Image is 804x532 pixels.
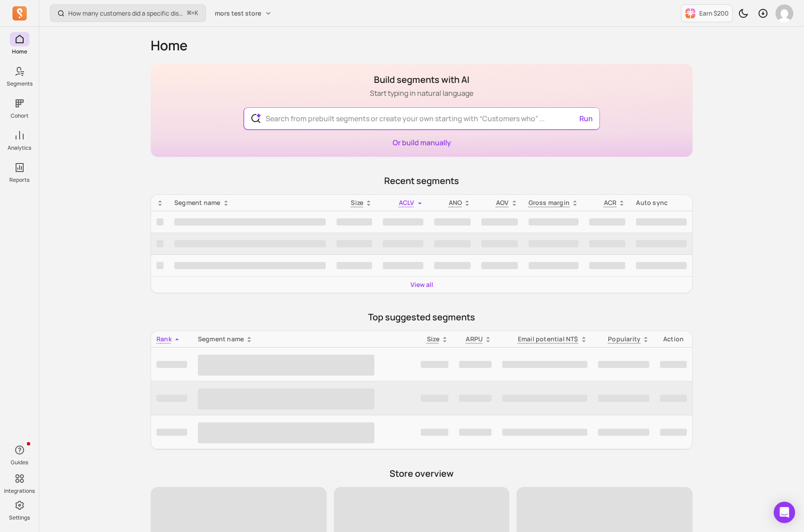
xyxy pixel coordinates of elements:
[459,429,492,436] span: ‌
[481,218,517,225] span: ‌
[589,262,625,269] span: ‌
[434,218,471,225] span: ‌
[187,8,192,19] kbd: ⌘
[636,240,687,247] span: ‌
[151,311,693,323] p: Top suggested segments
[174,218,326,225] span: ‌
[681,4,733,22] button: Earn $200
[589,218,625,225] span: ‌
[421,361,448,368] span: ‌
[156,240,164,247] span: ‌
[187,8,198,18] span: +
[11,112,29,119] p: Cohort
[174,240,326,247] span: ‌
[660,361,687,368] span: ‌
[399,198,414,207] span: ACLV
[50,4,206,22] button: How many customers did a specific discount code generate?⌘+K
[589,240,625,247] span: ‌
[174,262,326,269] span: ‌
[449,198,462,207] span: ANO
[502,361,587,368] span: ‌
[7,80,33,87] p: Segments
[198,422,374,443] span: ‌
[336,240,372,247] span: ‌
[12,48,27,55] p: Home
[427,335,439,343] span: Size
[502,395,587,402] span: ‌
[370,74,473,86] h1: Build segments with AI
[383,218,423,225] span: ‌
[151,175,693,187] p: Recent segments
[636,262,687,269] span: ‌
[393,138,451,147] a: Or build manually
[351,198,363,207] span: Size
[258,108,585,129] input: Search from prebuilt segments or create your own starting with “Customers who” ...
[156,429,187,436] span: ‌
[421,429,448,436] span: ‌
[8,144,31,151] p: Analytics
[529,198,570,207] p: Gross margin
[156,335,172,343] span: Rank
[774,502,795,523] div: Open Intercom Messenger
[529,262,579,269] span: ‌
[660,395,687,402] span: ‌
[370,88,473,98] p: Start typing in natural language
[151,37,693,53] h1: Home
[636,218,687,225] span: ‌
[9,176,29,184] p: Reports
[434,262,471,269] span: ‌
[598,361,650,368] span: ‌
[529,218,579,225] span: ‌
[459,361,492,368] span: ‌
[636,198,687,207] div: Auto sync
[336,218,372,225] span: ‌
[604,198,617,207] p: ACR
[11,459,28,466] p: Guides
[481,240,517,247] span: ‌
[576,110,596,127] button: Run
[775,4,793,22] img: avatar
[215,9,261,18] span: mors test store
[156,262,164,269] span: ‌
[156,361,187,368] span: ‌
[68,9,184,18] p: How many customers did a specific discount code generate?
[156,395,187,402] span: ‌
[336,262,372,269] span: ‌
[699,9,729,18] p: Earn $200
[421,395,448,402] span: ‌
[383,262,423,269] span: ‌
[4,487,35,495] p: Integrations
[410,280,433,289] a: View all
[459,395,492,402] span: ‌
[156,218,164,225] span: ‌
[598,395,650,402] span: ‌
[174,198,326,207] div: Segment name
[598,429,650,436] span: ‌
[9,514,30,521] p: Settings
[10,441,29,468] button: Guides
[502,429,587,436] span: ‌
[198,355,374,376] span: ‌
[383,240,423,247] span: ‌
[496,198,509,207] p: AOV
[195,10,198,17] kbd: K
[734,4,752,22] button: Toggle dark mode
[608,335,640,344] p: Popularity
[466,335,483,344] p: ARPU
[481,262,517,269] span: ‌
[434,240,471,247] span: ‌
[151,467,693,480] p: Store overview
[518,335,578,344] p: Email potential NT$
[660,429,687,436] span: ‌
[529,240,579,247] span: ‌
[198,335,410,344] div: Segment name
[198,389,374,409] span: ‌
[209,5,277,21] button: mors test store
[660,335,687,344] div: Action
